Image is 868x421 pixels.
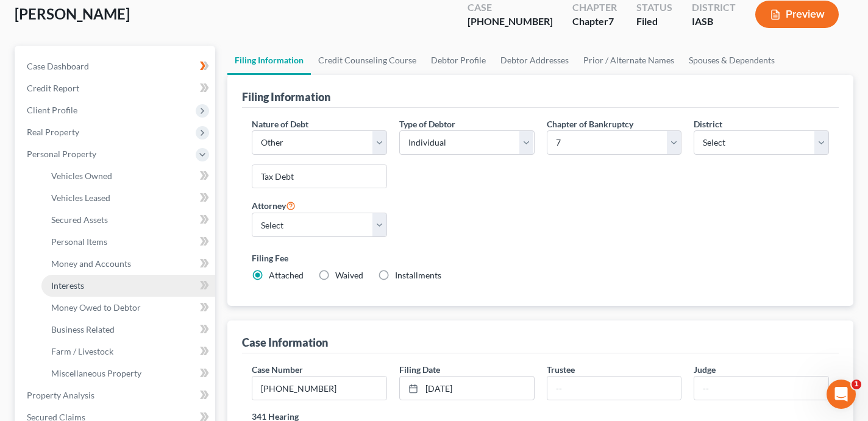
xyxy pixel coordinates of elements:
span: Installments [395,270,441,280]
span: Secured Assets [51,214,108,225]
a: Debtor Profile [424,46,493,75]
span: Money Owed to Debtor [51,302,141,313]
input: Enter other nature... [252,165,386,188]
label: Case Number [252,363,303,376]
span: Vehicles Leased [51,193,110,203]
span: Property Analysis [27,390,94,400]
a: Vehicles Owned [41,165,215,187]
input: Enter case number... [252,377,386,400]
a: Money and Accounts [41,253,215,275]
a: Credit Report [17,77,215,99]
a: Spouses & Dependents [681,46,782,75]
span: Business Related [51,324,115,334]
label: Nature of Debt [252,118,308,130]
label: Judge [694,363,716,376]
a: Money Owed to Debtor [41,297,215,319]
span: 1 [852,380,861,389]
div: Status [636,1,672,15]
div: [PHONE_NUMBER] [468,15,553,29]
a: Debtor Addresses [493,46,576,75]
span: Client Profile [27,105,77,115]
a: Personal Items [41,231,215,253]
a: Case Dashboard [17,55,215,77]
a: Prior / Alternate Names [576,46,681,75]
a: Credit Counseling Course [311,46,424,75]
div: Filing Information [242,90,330,104]
div: Chapter [572,15,617,29]
a: Property Analysis [17,384,215,406]
a: Interests [41,275,215,297]
iframe: Intercom live chat [827,380,856,409]
a: Vehicles Leased [41,187,215,209]
a: Business Related [41,319,215,341]
a: Farm / Livestock [41,341,215,363]
span: Real Property [27,127,79,137]
div: IASB [692,15,736,29]
a: [DATE] [400,377,534,400]
input: -- [694,377,828,400]
label: Trustee [547,363,575,376]
div: Case Information [242,335,328,350]
div: Chapter [572,1,617,15]
div: Filed [636,15,672,29]
label: District [694,118,722,130]
a: Miscellaneous Property [41,363,215,384]
span: Credit Report [27,83,79,93]
span: Vehicles Owned [51,171,112,181]
div: Case [468,1,553,15]
label: Type of Debtor [399,118,455,130]
label: Filing Fee [252,252,829,264]
span: Attached [269,270,304,280]
span: Case Dashboard [27,61,89,71]
span: Farm / Livestock [51,346,113,356]
span: 7 [608,15,614,27]
input: -- [547,377,681,400]
span: Personal Property [27,149,96,159]
label: Filing Date [399,363,440,376]
span: Miscellaneous Property [51,368,141,378]
span: [PERSON_NAME] [15,5,130,23]
button: Preview [755,1,839,28]
a: Secured Assets [41,209,215,231]
label: Chapter of Bankruptcy [547,118,633,130]
span: Interests [51,280,84,291]
div: District [692,1,736,15]
span: Money and Accounts [51,258,131,269]
span: Waived [335,270,363,280]
a: Filing Information [227,46,311,75]
span: Personal Items [51,236,107,247]
label: Attorney [252,198,296,213]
